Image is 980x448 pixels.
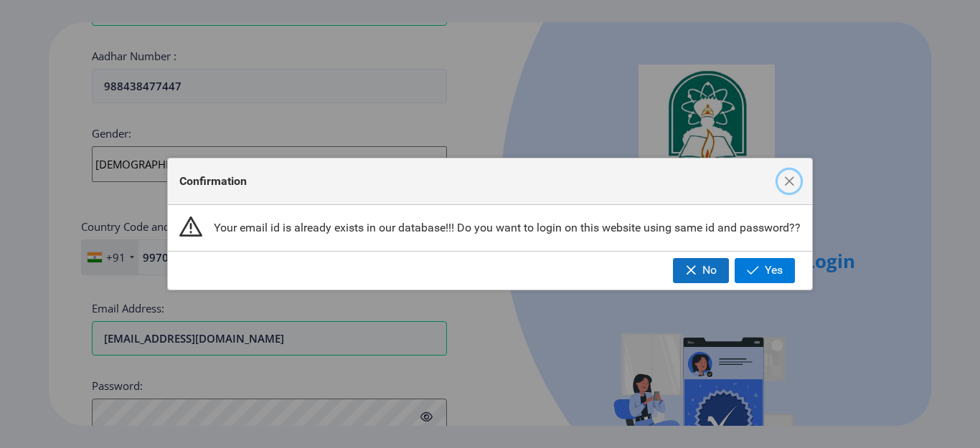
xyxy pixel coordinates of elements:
span: Confirmation [179,174,247,189]
button: No [673,258,729,282]
span: Your email id is already exists in our database!!! Do you want to login on this website using sam... [214,221,801,235]
span: Yes [765,264,783,277]
button: Yes [735,258,795,282]
span: No [702,264,717,277]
